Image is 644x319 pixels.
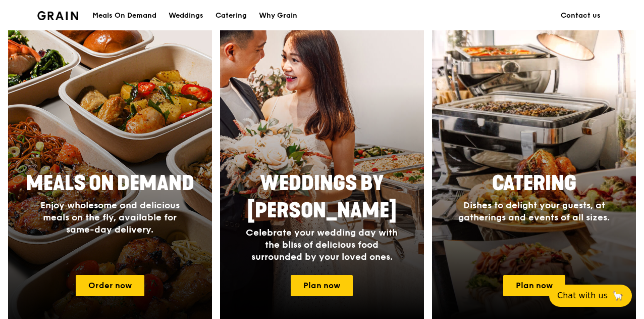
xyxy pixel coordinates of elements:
div: Why Grain [259,1,297,31]
img: Grain [37,11,78,20]
span: Catering [492,171,576,196]
div: Catering [216,1,247,31]
div: Weddings [169,1,203,31]
span: Celebrate your wedding day with the bliss of delicious food surrounded by your loved ones. [246,227,398,262]
button: Chat with us🦙 [549,285,632,307]
span: Meals On Demand [26,171,194,196]
a: Catering [209,1,253,31]
a: Plan now [503,275,565,296]
span: Dishes to delight your guests, at gatherings and events of all sizes. [458,200,610,223]
a: Weddings [163,1,209,31]
a: Order now [76,275,144,296]
span: Chat with us [557,290,608,302]
a: Why Grain [253,1,303,31]
div: Meals On Demand [92,1,156,31]
span: 🦙 [612,290,624,302]
span: Weddings by [PERSON_NAME] [247,171,397,223]
a: Contact us [555,1,607,31]
span: Enjoy wholesome and delicious meals on the fly, available for same-day delivery. [40,200,180,235]
a: Plan now [291,275,353,296]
